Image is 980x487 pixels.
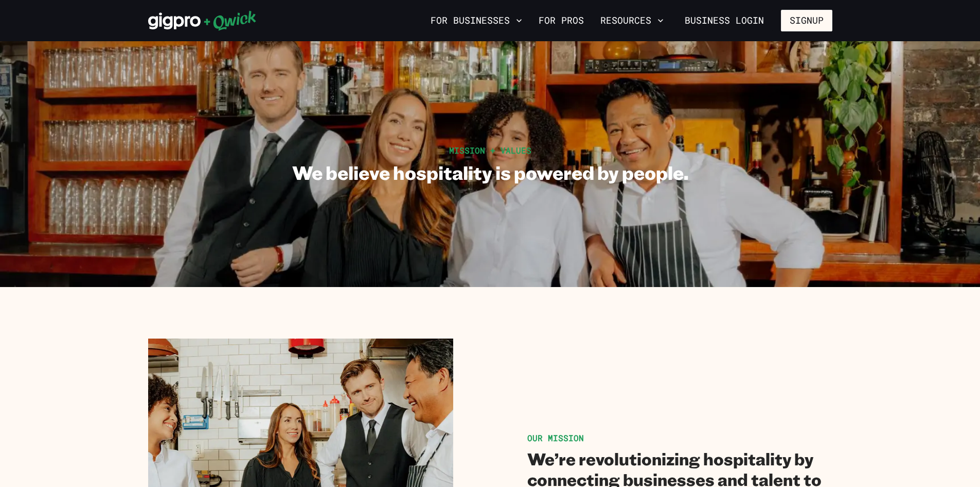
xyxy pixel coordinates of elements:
[676,10,773,31] a: Business Login
[449,145,531,156] span: MISSION + VALUES
[781,10,832,31] button: Signup
[596,12,668,29] button: Resources
[292,161,688,184] h1: We believe hospitality is powered by people.
[534,12,588,29] a: For Pros
[527,432,584,443] span: OUR MISSION
[426,12,526,29] button: For Businesses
